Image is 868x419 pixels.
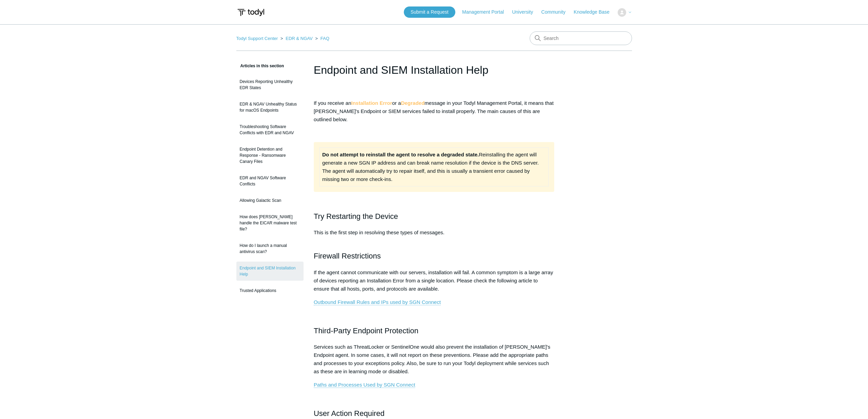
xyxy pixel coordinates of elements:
li: Todyl Support Center [236,36,279,41]
td: Reinstalling the agent will generate a new SGN IP address and can break name resolution if the de... [319,148,549,186]
span: Articles in this section [236,64,284,68]
h1: Endpoint and SIEM Installation Help [314,62,555,78]
a: Endpoint and SIEM Installation Help [236,262,304,281]
strong: Do not attempt to reinstall the agent to resolve a degraded state. [322,152,479,157]
p: This is the first step in resolving these types of messages. [314,228,555,245]
li: EDR & NGAV [279,36,314,41]
h2: Third-Party Endpoint Protection [314,325,555,337]
p: If the agent cannot communicate with our servers, installation will fail. A common symptom is a l... [314,268,555,293]
a: Endpoint Detention and Response - Ransomware Canary Files [236,143,304,168]
a: Paths and Processes Used by SGN Connect [314,382,415,388]
a: EDR & NGAV Unhealthy Status for macOS Endpoints [236,98,304,117]
a: Submit a Request [404,6,455,18]
a: FAQ [321,36,329,41]
a: Todyl Support Center [236,36,278,41]
a: How does [PERSON_NAME] handle the EICAR malware test file? [236,210,304,236]
a: Outbound Firewall Rules and IPs used by SGN Connect [314,299,441,305]
a: Allowing Galactic Scan [236,194,304,207]
h2: Try Restarting the Device [314,210,555,222]
p: If you receive an or a message in your Todyl Management Portal, it means that [PERSON_NAME]'s End... [314,99,555,124]
a: Management Portal [462,9,511,16]
a: Trusted Applications [236,284,304,297]
a: Knowledge Base [574,9,616,16]
a: University [512,9,540,16]
a: Devices Reporting Unhealthy EDR States [236,75,304,94]
a: Community [541,9,572,16]
h2: Firewall Restrictions [314,250,555,262]
a: How do I launch a manual antivirus scan? [236,239,304,258]
strong: Degraded [401,100,425,106]
a: EDR & NGAV [285,36,312,41]
img: Todyl Support Center Help Center home page [236,6,265,19]
a: Troubleshooting Software Conflicts with EDR and NGAV [236,120,304,139]
p: Services such as ThreatLocker or SentinelOne would also prevent the installation of [PERSON_NAME]... [314,343,555,376]
a: EDR and NGAV Software Conflicts [236,171,304,191]
strong: Installation Error [351,100,392,106]
input: Search [530,31,632,45]
li: FAQ [314,36,329,41]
